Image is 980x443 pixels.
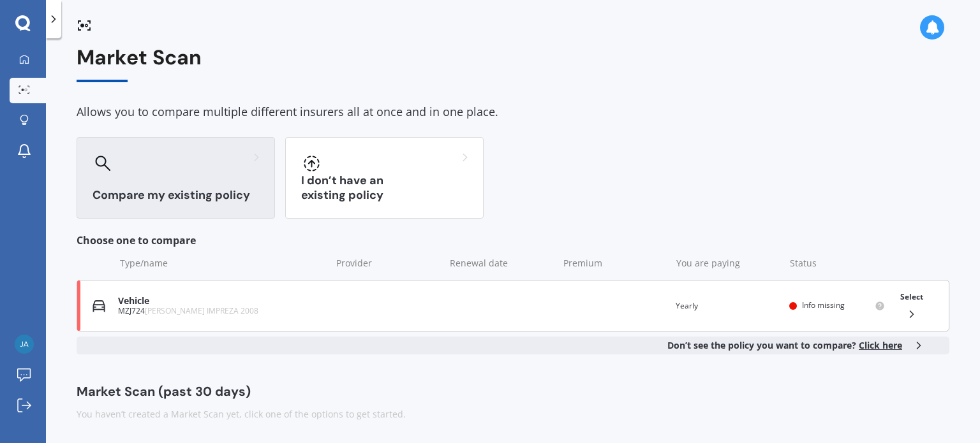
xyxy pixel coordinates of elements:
div: Provider [336,257,440,270]
span: Select [900,291,923,302]
div: Status [790,257,886,270]
div: Yearly [676,300,779,312]
div: MZJ724 [118,307,325,316]
div: Market Scan (past 30 days) [77,385,949,398]
span: Info missing [802,300,845,310]
b: Don’t see the policy you want to compare? [667,339,902,352]
div: You are paying [676,257,780,270]
img: Vehicle [93,300,105,312]
span: [PERSON_NAME] IMPREZA 2008 [145,305,258,316]
h3: Compare my existing policy [93,188,259,203]
div: Premium [563,257,667,270]
div: Allows you to compare multiple different insurers all at once and in one place. [77,103,949,122]
div: Market Scan [77,46,949,82]
div: Choose one to compare [77,234,949,247]
div: You haven’t created a Market Scan yet, click one of the options to get started. [77,408,949,421]
span: Click here [859,339,902,351]
img: 938f540730e89980de2714ddae0ef366 [15,335,34,354]
div: Type/name [120,257,326,270]
div: Vehicle [118,296,325,307]
div: Renewal date [450,257,553,270]
h3: I don’t have an existing policy [301,173,468,203]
